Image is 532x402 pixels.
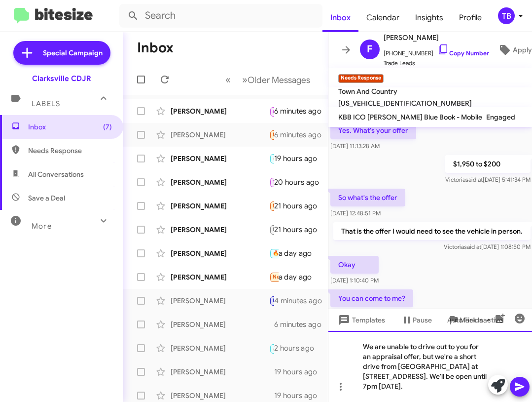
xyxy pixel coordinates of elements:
div: [PERSON_NAME] [171,343,269,353]
div: how much would i need down without a co buyer [269,224,274,235]
span: [DATE] 11:13:28 AM [330,142,380,150]
div: 19 hours ago [274,154,325,163]
span: said at [463,243,481,250]
span: Older Messages [248,75,310,85]
div: 21 hours ago [274,225,325,235]
span: Not-Interested [273,226,311,233]
div: [PERSON_NAME] [171,130,269,140]
div: [PERSON_NAME] [171,391,269,401]
div: [PERSON_NAME] [171,106,269,116]
span: Needs Response [273,274,315,280]
span: Pause [413,311,432,329]
span: [US_VEHICLE_IDENTIFICATION_NUMBER] [338,99,472,108]
p: You can come to me? [330,289,413,307]
span: (7) [103,122,112,132]
div: How long does the price evaluating process take because I can't spend more than 20 minutes? [269,176,274,188]
div: 2 hours ago [274,343,322,353]
span: [DATE] 1:10:40 PM [330,277,379,284]
div: What makes and models are you shopping for? [269,295,274,306]
p: $1,950 to $200 [445,155,530,173]
div: [PERSON_NAME] [171,320,269,329]
nav: Page navigation example [220,70,316,90]
span: Victoria [DATE] 5:41:34 PM [445,176,530,183]
div: 4 minutes ago [274,296,330,306]
a: Inbox [322,3,358,32]
div: 2c3cdzfj5mh510484 [269,105,274,117]
a: Insights [407,3,451,32]
div: 6 minutes ago [274,106,329,116]
span: 🔥 Hot [273,250,289,256]
span: [DATE] 12:48:51 PM [330,209,381,217]
div: [PERSON_NAME] [171,248,269,258]
span: Engaged [486,113,515,121]
p: Okay [330,256,379,274]
span: KBB ICO [PERSON_NAME] Blue Book - Mobile [338,113,482,121]
div: okay are you available to visit the dealership tonight or [DATE]? [269,391,274,401]
span: More [32,222,52,231]
span: said at [465,176,482,183]
div: 21 hours ago [274,201,325,211]
span: [PHONE_NUMBER] [384,43,489,58]
span: Trade Leads [384,58,489,68]
div: 19 hours ago [274,391,325,401]
div: 19 hours ago [274,367,325,377]
button: Previous [219,70,237,90]
p: So what's the offer [330,189,405,206]
div: No [PERSON_NAME]'s at this time. [269,320,274,329]
div: 4.9 for 72 months [269,367,274,377]
div: Don't like those options for vehicles [269,247,279,259]
div: [PERSON_NAME] [171,154,269,163]
div: Inbound Call [269,342,274,354]
button: Templates [328,311,393,329]
div: [PERSON_NAME] [171,296,269,306]
span: Town And Country [338,87,397,96]
span: Try Pausing [273,179,301,185]
a: Special Campaign [13,41,110,65]
button: Pause [393,311,440,329]
span: Needs Response [28,146,112,156]
div: [PERSON_NAME] [171,272,269,282]
button: Next [236,70,316,90]
span: Needs Response [273,202,315,209]
div: [PERSON_NAME] [171,201,269,211]
span: F [367,41,372,57]
span: « [225,74,231,86]
a: Calendar [358,3,407,32]
p: Yes. What's your offer [330,121,416,139]
p: That is the offer I would need to see the vehicle in person. [333,222,530,240]
div: 6 minutes ago [274,320,329,329]
span: 🔥 Hot [273,346,289,352]
span: [PERSON_NAME] [384,32,489,43]
span: Special Campaign [43,48,103,58]
span: Templates [336,311,385,329]
div: [PERSON_NAME] [171,367,269,377]
div: I am only interested in O% interest and the summit model in the 2 tone white and black with the t... [269,200,274,211]
button: TB [490,7,521,24]
input: Search [119,4,322,28]
span: Needs Response [273,131,315,138]
div: Just have get rid of the 2024 4dr wrangler 4xe to get the new one [269,271,279,282]
span: Save a Deal [28,193,65,203]
div: TB [498,7,515,24]
h1: Inbox [137,40,174,56]
a: Profile [451,3,490,32]
span: All Conversations [28,169,84,179]
a: Copy Number [437,49,489,57]
div: [PERSON_NAME] [171,225,269,235]
div: [PERSON_NAME] [171,177,269,187]
small: Needs Response [338,74,384,83]
div: 20 hours ago [274,177,327,187]
div: a day ago [279,272,320,282]
div: You can come to me? [269,129,274,140]
span: Inbox [28,122,112,132]
span: Labels [32,99,60,108]
span: » [242,74,248,86]
span: Important [273,297,298,304]
div: a day ago [279,248,320,258]
span: Call Them [273,109,298,115]
div: Clarksville CDJR [32,74,91,83]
